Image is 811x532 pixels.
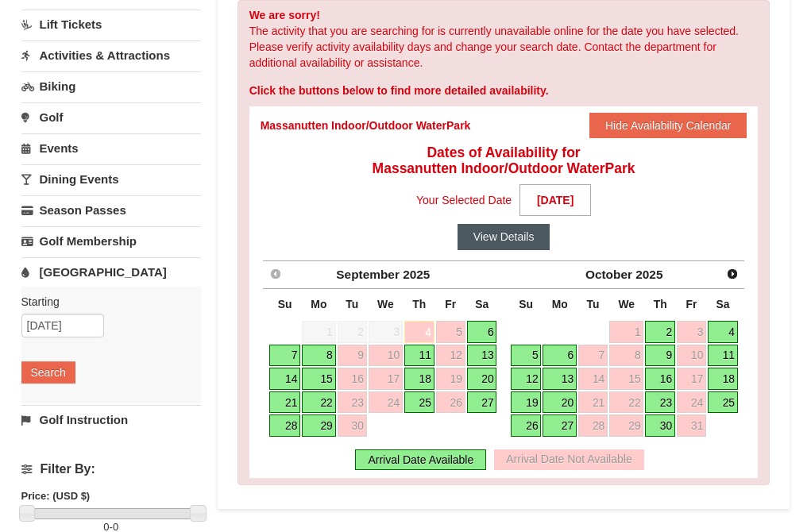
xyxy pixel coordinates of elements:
a: 31 [677,414,706,437]
a: 26 [436,391,465,414]
a: 25 [708,391,738,414]
a: Events [21,133,202,163]
a: 11 [708,345,738,367]
span: Thursday [654,298,667,310]
h4: Filter By: [21,462,202,476]
a: 30 [338,414,367,437]
a: Golf Instruction [21,405,202,434]
strong: Price: (USD $) [21,490,91,502]
a: 10 [369,345,403,367]
span: Tuesday [587,298,600,310]
a: 3 [677,321,706,343]
a: Dining Events [21,164,202,194]
label: Starting [21,294,190,310]
a: 19 [436,368,465,390]
a: 5 [511,345,542,367]
a: 24 [677,391,706,414]
span: Saturday [716,298,729,310]
a: 18 [404,368,434,390]
span: October [585,268,632,281]
a: 12 [436,345,465,367]
a: 27 [467,391,497,414]
a: 9 [338,345,367,367]
span: Your Selected Date [416,188,512,212]
a: 18 [708,368,738,390]
strong: We are sorry! [249,9,320,21]
a: 19 [511,391,542,414]
a: 28 [578,414,608,437]
span: 3 [369,321,403,343]
button: Search [21,361,75,384]
a: 7 [578,345,608,367]
a: 1 [609,321,643,343]
a: Golf [21,102,202,132]
a: 22 [609,391,643,414]
a: 16 [338,368,367,390]
div: Arrival Date Available [355,449,486,470]
span: 2025 [635,268,662,281]
a: 14 [269,368,300,390]
a: Next [721,263,743,285]
a: 13 [467,345,497,367]
a: Activities & Attractions [21,40,202,70]
a: 9 [645,345,675,367]
a: 4 [404,321,434,343]
a: 29 [302,414,335,437]
a: 10 [677,345,706,367]
a: Season Passes [21,195,202,225]
a: Biking [21,71,202,101]
span: Sunday [278,298,292,310]
a: 21 [269,391,300,414]
a: Golf Membership [21,226,202,256]
span: Prev [269,268,282,280]
a: 25 [404,391,434,414]
a: 6 [467,321,497,343]
a: 2 [645,321,675,343]
a: 26 [511,414,542,437]
a: 20 [543,391,576,414]
a: 23 [338,391,367,414]
h4: Dates of Availability for Massanutten Indoor/Outdoor WaterPark [261,145,747,176]
button: Hide Availability Calendar [589,113,747,138]
a: 15 [609,368,643,390]
span: Wednesday [618,298,635,310]
span: Thursday [412,298,426,310]
a: 20 [467,368,497,390]
a: 5 [436,321,465,343]
span: 2 [338,321,367,343]
a: 4 [708,321,738,343]
span: Sunday [519,298,533,310]
a: 7 [269,345,300,367]
span: Wednesday [377,298,394,310]
a: 28 [269,414,300,437]
span: Tuesday [346,298,358,310]
span: Monday [552,298,568,310]
span: September [336,268,400,281]
a: 17 [369,368,403,390]
span: Monday [311,298,326,310]
a: Lift Tickets [21,10,202,39]
a: 15 [302,368,335,390]
a: 29 [609,414,643,437]
div: Arrival Date Not Available [494,449,643,470]
a: 8 [302,345,335,367]
a: 14 [578,368,608,390]
a: Prev [265,263,287,285]
span: 2025 [403,268,430,281]
span: 1 [302,321,335,343]
a: 16 [645,368,675,390]
a: 17 [677,368,706,390]
a: 12 [511,368,542,390]
span: Friday [686,298,697,310]
a: 8 [609,345,643,367]
span: Friday [445,298,456,310]
a: 27 [543,414,576,437]
div: Click the buttons below to find more detailed availability. [249,83,759,98]
a: [GEOGRAPHIC_DATA] [21,257,202,287]
button: View Details [458,224,550,249]
a: 21 [578,391,608,414]
div: Massanutten Indoor/Outdoor WaterPark [261,118,471,133]
a: 6 [543,345,576,367]
a: 30 [645,414,675,437]
span: Saturday [475,298,489,310]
